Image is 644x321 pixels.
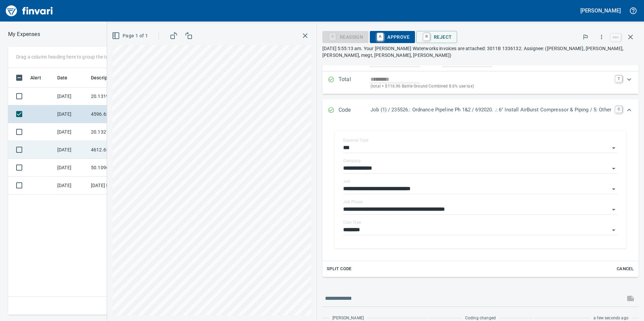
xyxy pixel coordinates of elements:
td: 4612.65 [88,141,149,159]
img: Finvari [4,3,55,19]
span: Cancel [616,265,634,273]
td: [DATE] [55,177,88,194]
td: 4596.65 [88,105,149,123]
button: [PERSON_NAME] [579,5,622,16]
button: Open [609,184,618,194]
span: Date [57,74,76,82]
a: C [615,106,622,113]
button: Open [609,225,618,235]
p: Job (1) / 235526.: Ordnance Pipeline Ph 1&2 / 692020. .: 6" Install AirBurst Compressor & Piping ... [371,106,611,114]
p: (total + $116.96 Battle Ground Combined 8.6% use tax) [371,83,611,90]
button: Open [609,164,618,173]
span: This records your message into the invoice and notifies anyone mentioned [622,290,639,307]
span: Page 1 of 1 [113,32,148,40]
div: Reassign [322,34,368,39]
button: More [594,30,609,44]
a: A [377,33,383,40]
p: Drag a column heading here to group the table [16,53,115,60]
td: 20.13193.65 [88,87,149,105]
button: Flag [578,30,593,44]
span: Description [91,74,116,82]
button: Split Code [325,264,353,274]
span: Reject [422,31,452,43]
label: Company [343,159,361,163]
button: Open [609,143,618,153]
label: Job Phase [343,200,362,204]
button: RReject [416,31,457,43]
label: Expense Type [343,138,368,142]
td: 20.13217.65 [88,123,149,141]
h5: [PERSON_NAME] [580,7,621,14]
label: Job [343,179,350,183]
div: Expand [322,71,639,94]
nav: breadcrumb [8,30,40,38]
button: Page 1 of 1 [110,30,151,42]
td: 50.10967.65 [88,159,149,177]
a: R [423,33,430,40]
div: Expand [322,121,639,277]
p: My Expenses [8,30,40,38]
p: Code [339,106,371,115]
p: [DATE] 5:55:13 am. Your [PERSON_NAME] Waterworks invoices are attached: 3011B 1336132. Assignee: ... [322,45,639,59]
p: Total [339,75,371,90]
a: esc [611,34,621,41]
td: [DATE] [55,87,88,105]
button: Open [609,205,618,214]
td: [DATE] [55,105,88,123]
button: Cancel [614,264,636,274]
div: Expand [322,99,639,121]
td: [DATE] Invoice 289859-2 from C&E Rentals (1-38058) [88,177,149,194]
span: Approve [375,31,410,43]
span: Description [91,74,125,82]
td: [DATE] [55,123,88,141]
span: Alert [30,74,50,82]
span: Alert [30,74,41,82]
td: [DATE] [55,141,88,159]
span: Close invoice [609,29,639,45]
a: T [615,75,622,82]
span: Split Code [327,265,352,273]
label: Cost Type [343,220,361,224]
button: AApprove [370,31,415,43]
span: Date [57,74,68,82]
td: [DATE] [55,159,88,177]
